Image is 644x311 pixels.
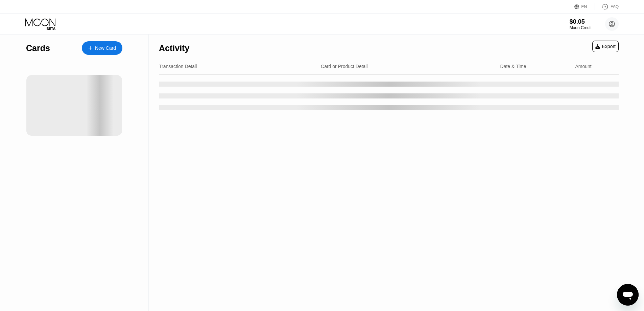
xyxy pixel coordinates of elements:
div: Amount [575,64,591,69]
div: EN [574,3,595,10]
div: Export [592,41,619,52]
iframe: Button to launch messaging window [617,284,639,306]
div: New Card [95,45,116,51]
div: New Card [82,41,122,55]
div: FAQ [595,3,619,10]
div: $0.05Moon Credit [570,18,592,30]
div: EN [581,4,587,9]
div: Moon Credit [570,25,592,30]
div: Activity [159,43,189,53]
div: Export [595,44,616,49]
div: Date & Time [500,64,526,69]
div: $0.05 [570,18,592,25]
div: Cards [26,43,50,53]
div: FAQ [611,4,619,9]
div: Card or Product Detail [321,64,368,69]
div: Transaction Detail [159,64,197,69]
